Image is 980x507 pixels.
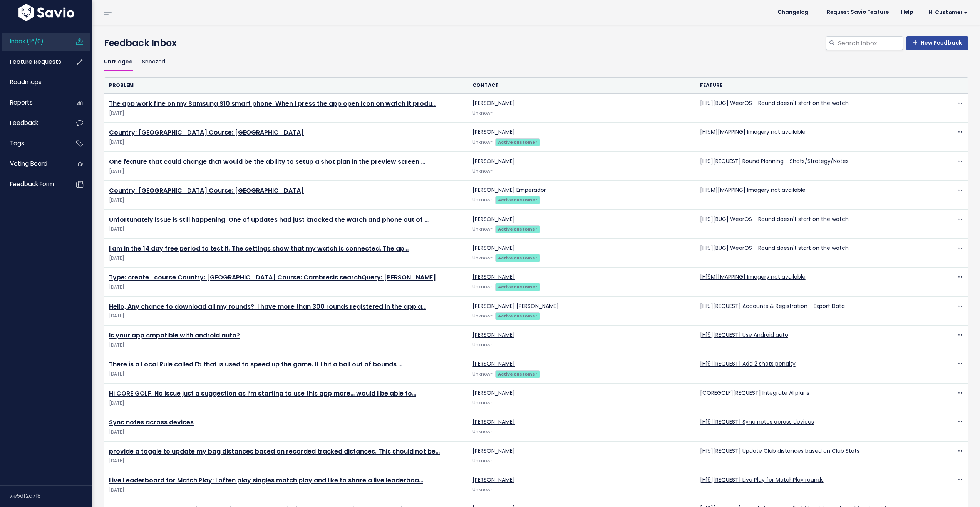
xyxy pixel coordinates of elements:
[104,36,968,50] h4: Feedback Inbox
[895,7,919,18] a: Help
[472,400,494,406] span: Unknown
[109,341,463,349] span: [DATE]
[700,273,806,281] a: [H19M][MAPPING] Imagery not available
[2,33,64,50] a: Inbox (16/0)
[495,370,540,377] a: Active customer
[495,283,540,290] a: Active customer
[472,255,494,261] span: Unknown
[104,53,968,71] ul: Filter feature requests
[10,180,54,188] span: Feedback form
[495,225,540,233] a: Active customer
[472,429,494,435] span: Unknown
[695,78,923,93] th: Feature
[498,284,538,290] strong: Active customer
[498,313,538,319] strong: Active customer
[837,36,903,50] input: Search inbox...
[10,160,47,168] span: Voting Board
[700,476,824,484] a: [H19][REQUEST] Live Play for MatchPlay rounds
[109,476,423,485] a: Live Leaderboard for Match Play: I often play singles match play and like to share a live leaderboa…
[472,313,494,319] span: Unknown
[472,476,515,484] a: [PERSON_NAME]
[109,273,436,282] a: Type: create_course Country: [GEOGRAPHIC_DATA] Course: Cambresis searchQuery: [PERSON_NAME]
[2,135,64,152] a: Tags
[919,7,974,18] a: Hi Customer
[700,302,845,310] a: [H19][REQUEST] Accounts & Registration - Export Data
[10,78,42,86] span: Roadmaps
[109,157,425,166] a: One feature that could change that would be the ability to setup a shot plan in the preview screen …
[17,4,76,21] img: logo-white.9d6f32f41409.svg
[472,157,515,165] a: [PERSON_NAME]
[109,168,463,176] span: [DATE]
[10,58,61,66] span: Feature Requests
[495,254,540,261] a: Active customer
[498,371,538,377] strong: Active customer
[498,139,538,145] strong: Active customer
[472,487,494,493] span: Unknown
[498,226,538,232] strong: Active customer
[472,215,515,223] a: [PERSON_NAME]
[109,447,440,456] a: provide a toggle to update my bag distances based on recorded tracked distances. This should not be…
[109,457,463,465] span: [DATE]
[472,99,515,107] a: [PERSON_NAME]
[472,197,494,203] span: Unknown
[700,331,788,339] a: [H19][REQUEST] Use Android auto
[700,389,809,397] a: [COREGOLF][REQUEST] Integrate AI plans
[109,244,409,253] a: I am in the 14 day free period to test it. The settings show that my watch is connected. The ap…
[472,128,515,136] a: [PERSON_NAME]
[109,225,463,233] span: [DATE]
[472,244,515,252] a: [PERSON_NAME]
[109,283,463,291] span: [DATE]
[777,10,808,15] span: Changelog
[472,273,515,281] a: [PERSON_NAME]
[472,371,494,377] span: Unknown
[109,399,463,407] span: [DATE]
[2,155,64,173] a: Voting Board
[10,37,44,45] span: Inbox (16/0)
[472,418,515,426] a: [PERSON_NAME]
[10,139,24,147] span: Tags
[468,78,695,93] th: Contact
[109,418,194,427] a: Sync notes across devices
[109,486,463,494] span: [DATE]
[700,157,849,165] a: [H19][REQUEST] Round Planning - Shots/Strategy/Notes
[109,215,429,224] a: Unfortunately issue is still happening. One of updates had just knocked the watch and phone out of …
[472,342,494,348] span: Unknown
[700,447,859,455] a: [H19][REQUEST] Update Club distances based on Club Stats
[109,370,463,378] span: [DATE]
[495,312,540,319] a: Active customer
[109,428,463,436] span: [DATE]
[700,244,849,252] a: [H19][BUG] WearOS - Round doesn't start on the watch
[472,331,515,339] a: [PERSON_NAME]
[472,284,494,290] span: Unknown
[472,302,559,310] a: [PERSON_NAME] [PERSON_NAME]
[472,360,515,367] a: [PERSON_NAME]
[109,110,463,118] span: [DATE]
[10,119,38,127] span: Feedback
[700,215,849,223] a: [H19][BUG] WearOS - Round doesn't start on the watch
[928,10,968,15] span: Hi Customer
[109,312,463,320] span: [DATE]
[472,186,546,194] a: [PERSON_NAME] Emperador
[498,197,538,203] strong: Active customer
[109,331,240,340] a: Is your app cmpatible with android auto?
[109,186,304,195] a: Country: [GEOGRAPHIC_DATA] Course: [GEOGRAPHIC_DATA]
[472,139,494,145] span: Unknown
[700,418,814,426] a: [H19][REQUEST] Sync notes across devices
[109,128,304,137] a: Country: [GEOGRAPHIC_DATA] Course: [GEOGRAPHIC_DATA]
[9,486,92,506] div: v.e5df2c718
[700,128,806,136] a: [H19M][MAPPING] Imagery not available
[700,99,849,107] a: [H19][BUG] WearOS - Round doesn't start on the watch
[2,175,64,193] a: Feedback form
[472,447,515,455] a: [PERSON_NAME]
[906,36,968,50] a: New Feedback
[700,360,796,367] a: [H19][REQUEST] Add 2 shots penalty
[109,99,436,108] a: The app work fine on my Samsung S10 smart phone. When I press the app open icon on watch it produ…
[472,458,494,464] span: Unknown
[10,98,33,106] span: Reports
[472,226,494,232] span: Unknown
[498,255,538,261] strong: Active customer
[104,78,468,93] th: Problem
[472,110,494,116] span: Unknown
[142,53,165,71] a: Snoozed
[821,7,895,18] a: Request Savio Feature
